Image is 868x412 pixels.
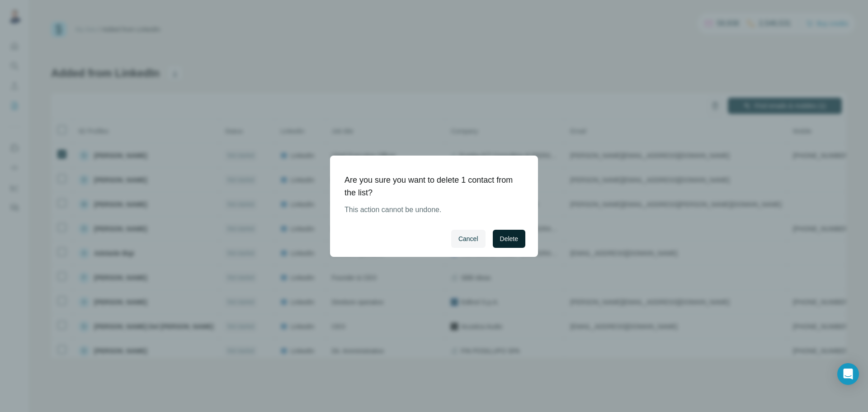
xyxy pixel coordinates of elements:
[837,363,859,385] div: Open Intercom Messenger
[451,230,486,248] button: Cancel
[493,230,525,248] button: Delete
[344,204,516,215] p: This action cannot be undone.
[500,234,518,243] span: Delete
[344,174,516,199] h1: Are you sure you want to delete 1 contact from the list?
[458,234,478,243] span: Cancel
